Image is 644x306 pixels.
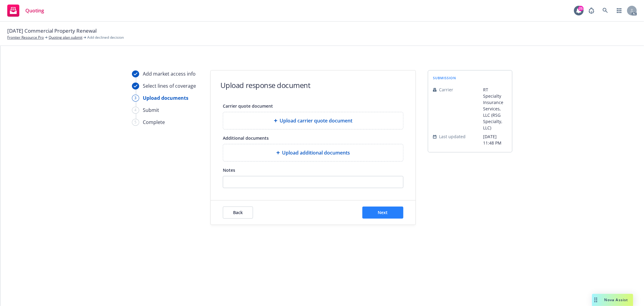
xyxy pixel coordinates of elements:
a: Quoting [5,2,46,19]
a: Quoting plan submit [49,35,82,40]
div: Upload documents [143,94,188,102]
span: Upload additional documents [282,149,350,156]
a: Search [599,5,611,17]
div: Drag to move [592,294,600,306]
button: Back [223,207,253,219]
div: Submit [143,106,159,114]
span: submission [433,75,456,80]
span: Nova Assist [604,297,628,302]
div: Upload carrier quote document [223,112,403,129]
div: 25 [578,6,584,11]
a: Report a Bug [585,5,598,17]
span: Upload carrier quote document [280,117,353,124]
span: Back [233,210,243,215]
div: Add market access info [143,70,196,77]
h1: Upload response document [220,80,310,90]
span: Add declined decision [87,35,124,40]
span: [DATE] Commercial Property Renewal [7,27,97,35]
div: Select lines of coverage [143,82,196,90]
div: Upload additional documents [223,144,403,161]
button: Next [362,207,403,219]
span: [DATE] 11:48 PM [483,133,507,146]
span: Carrier [439,86,453,93]
div: 3 [132,95,139,102]
div: 5 [132,119,139,126]
button: Nova Assist [592,294,633,306]
span: Carrier quote document [223,103,273,109]
span: RT Specialty Insurance Services, LLC (RSG Specialty, LLC) [483,86,507,131]
span: Quoting [25,8,44,13]
a: Frontier Resource Pro [7,35,44,40]
div: Complete [143,119,165,126]
span: Last updated [439,133,466,140]
span: Next [378,210,388,215]
div: 4 [132,107,139,114]
span: Additional documents [223,135,269,141]
span: Notes [223,167,235,173]
a: Switch app [613,5,625,17]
